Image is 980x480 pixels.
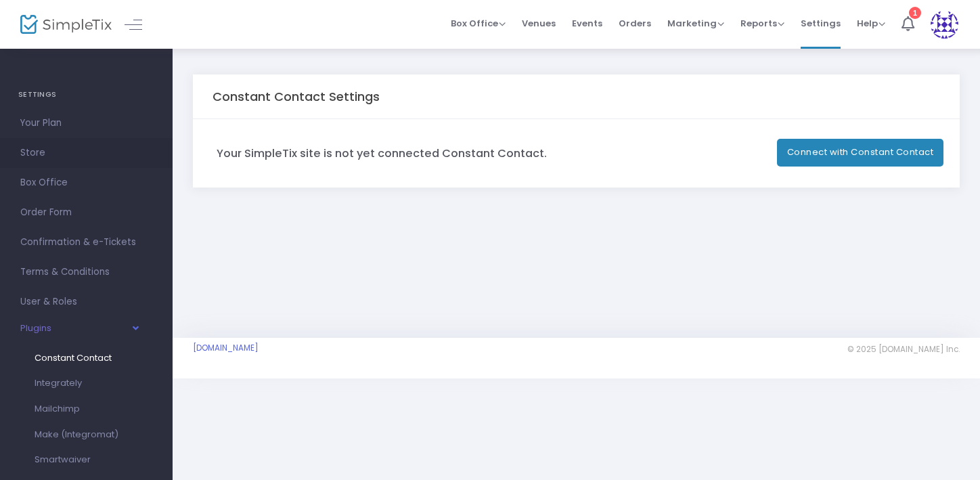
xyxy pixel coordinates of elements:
span: Venues [522,6,556,41]
a: Smartwaiver [24,447,129,473]
span: Box Office [451,17,506,30]
span: Make (Integromat) [35,428,118,441]
span: User & Roles [20,293,152,311]
a: Mailchimp [24,396,129,422]
h5: Your SimpleTix site is not yet connected Constant Contact. [217,147,547,160]
button: Plugins [20,323,137,341]
span: Box Office [20,174,152,192]
a: Make (Integromat) [24,422,129,448]
span: Mailchimp [35,402,80,415]
h4: SETTINGS [18,81,154,108]
span: Smartwaiver [35,453,91,466]
a: Integrately [24,370,129,396]
span: Constant Contact [35,351,112,364]
span: Reports [740,17,784,30]
span: Orders [619,6,651,41]
span: Confirmation & e-Tickets [20,234,152,251]
div: 1 [909,7,921,19]
span: Terms & Conditions [20,263,152,281]
span: Your Plan [20,114,152,132]
span: Store [20,144,152,162]
span: Integrately [35,376,82,389]
span: Settings [801,6,841,41]
span: Events [572,6,602,41]
span: Help [857,17,885,30]
span: © 2025 [DOMAIN_NAME] Inc. [847,344,960,355]
span: Marketing [667,17,724,30]
a: [DOMAIN_NAME] [193,343,259,353]
h5: Constant Contact Settings [213,89,380,104]
a: Constant Contact [24,345,129,371]
button: Connect with Constant Contact [777,139,943,167]
span: Order Form [20,204,152,221]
